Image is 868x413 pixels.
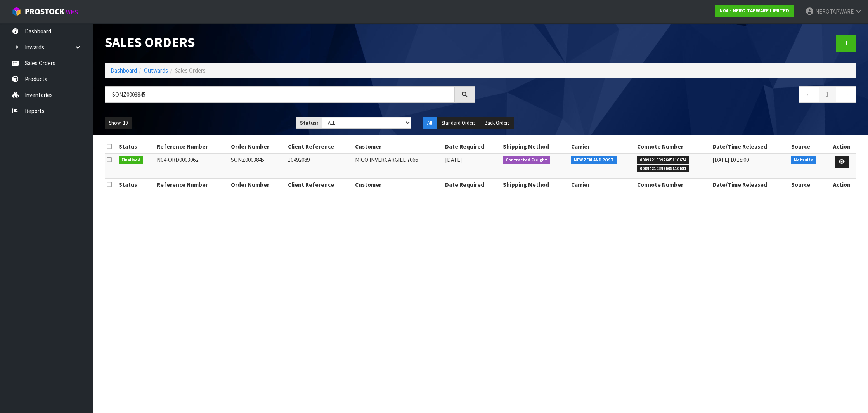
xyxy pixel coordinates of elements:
span: [DATE] [445,156,462,163]
button: All [423,117,437,129]
th: Order Number [229,178,286,191]
td: 10492089 [286,153,353,179]
th: Reference Number [155,178,229,191]
th: Customer [353,141,443,153]
span: Finalised [119,156,143,164]
button: Standard Orders [437,117,480,129]
th: Customer [353,178,443,191]
td: N04-ORD0003062 [155,153,229,179]
strong: Status: [300,120,318,126]
span: Netsuite [791,156,816,164]
th: Source [789,141,828,153]
th: Status [117,178,155,191]
th: Date Required [443,141,501,153]
th: Status [117,141,155,153]
span: Contracted Freight [503,156,550,164]
h1: Sales Orders [105,35,475,50]
span: ProStock [25,7,64,17]
a: Outwards [144,67,168,74]
th: Shipping Method [501,141,569,153]
span: 00894210392605110674 [637,156,689,164]
button: Show: 10 [105,117,132,129]
a: ← [799,86,819,103]
small: WMS [66,9,78,16]
th: Date/Time Released [710,141,789,153]
a: 1 [819,86,836,103]
th: Client Reference [286,141,353,153]
span: NEROTAPWARE [815,8,854,15]
span: 00894210392605110681 [637,165,689,173]
th: Client Reference [286,178,353,191]
span: [DATE] 10:18:00 [712,156,749,163]
th: Date/Time Released [710,178,789,191]
td: SONZ0003845 [229,153,286,179]
th: Shipping Method [501,178,569,191]
img: cube-alt.png [12,7,21,16]
span: Sales Orders [175,67,206,74]
a: → [836,86,856,103]
th: Connote Number [635,141,710,153]
th: Connote Number [635,178,710,191]
strong: N04 - NERO TAPWARE LIMITED [719,7,789,14]
th: Action [828,141,856,153]
td: MICO INVERCARGILL 7066 [353,153,443,179]
a: Dashboard [111,67,137,74]
th: Carrier [569,178,635,191]
th: Order Number [229,141,286,153]
button: Back Orders [480,117,514,129]
th: Date Required [443,178,501,191]
th: Action [828,178,856,191]
th: Source [789,178,828,191]
span: NEW ZEALAND POST [571,156,617,164]
th: Carrier [569,141,635,153]
input: Search sales orders [105,86,455,103]
th: Reference Number [155,141,229,153]
nav: Page navigation [487,86,857,105]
